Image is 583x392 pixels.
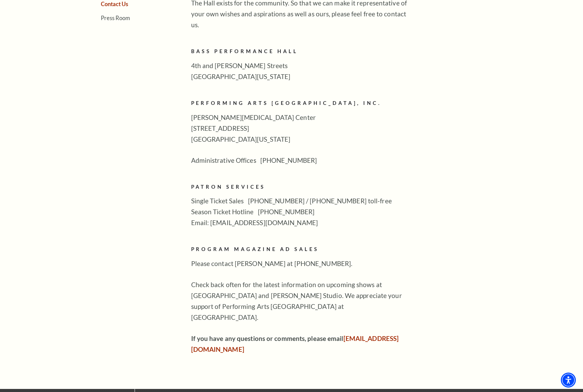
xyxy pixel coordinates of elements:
[191,245,413,254] h2: PROGRAM MAGAZINE AD SALES
[191,195,413,228] p: Single Ticket Sales [PHONE_NUMBER] / [PHONE_NUMBER] toll-free Season Ticket Hotline [PHONE_NUMBER...
[191,60,413,82] p: 4th and [PERSON_NAME] Streets [GEOGRAPHIC_DATA][US_STATE]
[191,99,413,108] h2: Performing Arts [GEOGRAPHIC_DATA], Inc.
[191,155,413,166] p: Administrative Offices [PHONE_NUMBER]
[561,373,576,388] div: Accessibility Menu
[191,47,413,56] h2: Bass Performance Hall
[191,183,413,191] h2: Patron Services
[191,279,413,323] p: Check back often for the latest information on upcoming shows at [GEOGRAPHIC_DATA] and [PERSON_NA...
[101,15,130,21] a: Press Room
[191,112,413,145] p: [PERSON_NAME][MEDICAL_DATA] Center [STREET_ADDRESS] [GEOGRAPHIC_DATA][US_STATE]
[191,258,413,269] p: Please contact [PERSON_NAME] at [PHONE_NUMBER].
[191,334,399,353] strong: If you have any questions or comments, please email
[101,1,128,7] a: Contact Us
